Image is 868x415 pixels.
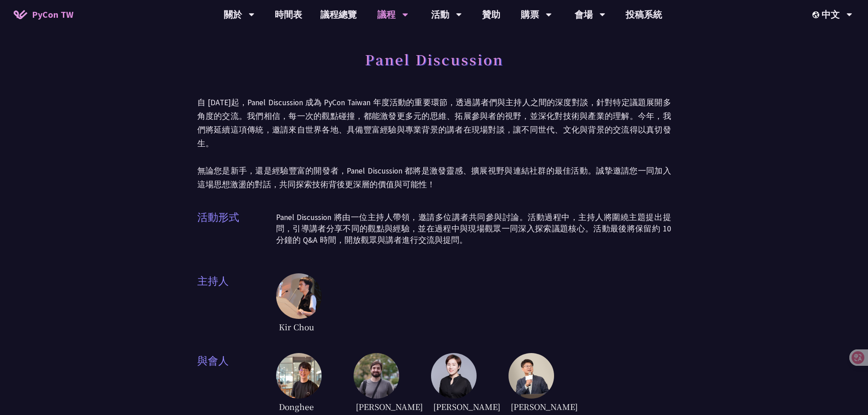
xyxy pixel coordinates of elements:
span: [PERSON_NAME] [431,399,472,415]
span: 活動形式 [197,210,276,255]
p: Panel Discussion 將由一位主持人帶領，邀請多位講者共同參與討論。活動過程中，主持人將圍繞主題提出提問，引導講者分享不同的觀點與經驗，並在過程中與現場觀眾一同深入探索議題核心。活動... [276,212,671,246]
img: DongheeNa.093fe47.jpeg [276,353,322,399]
img: YCChen.e5e7a43.jpg [508,353,554,399]
img: Kir Chou [276,273,322,319]
p: 自 [DATE]起，Panel Discussion 成為 PyCon Taiwan 年度活動的重要環節，透過講者們與主持人之間的深度對談，針對特定議題展開多角度的交流。我們相信，每一次的觀點碰... [197,96,671,191]
span: [PERSON_NAME] [508,399,550,415]
span: 主持人 [197,273,276,335]
span: PyCon TW [32,8,73,21]
img: TicaLin.61491bf.png [431,353,477,399]
img: Home icon of PyCon TW 2025 [14,10,27,19]
h1: Panel Discussion [365,46,503,73]
a: PyCon TW [5,3,82,26]
img: Sebasti%C3%A1nRam%C3%ADrez.1365658.jpeg [354,353,399,399]
img: Locale Icon [812,11,822,18]
span: Kir Chou [276,319,317,335]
